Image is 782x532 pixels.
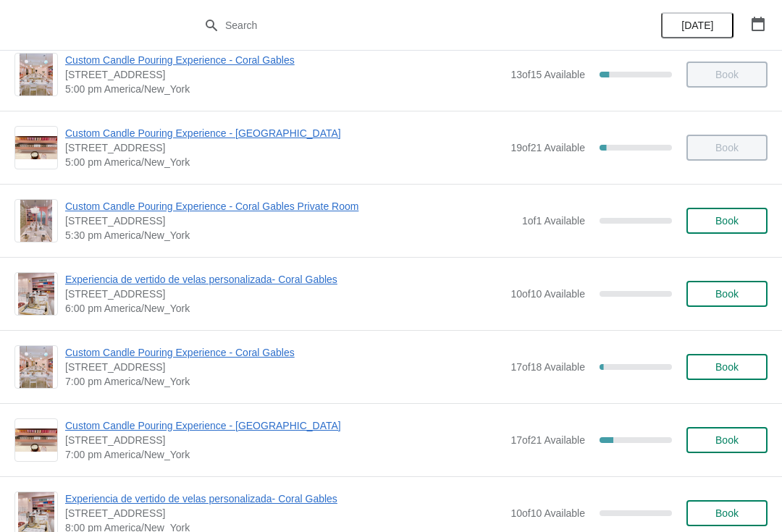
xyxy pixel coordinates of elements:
span: [STREET_ADDRESS] [65,214,515,228]
button: Book [686,208,768,234]
span: Custom Candle Pouring Experience - Coral Gables [65,345,503,360]
span: Book [715,288,739,300]
input: Search [224,12,586,38]
button: Book [686,500,768,526]
span: 10 of 10 Available [510,507,585,519]
button: [DATE] [661,12,733,38]
span: 13 of 15 Available [510,69,585,80]
span: Book [715,434,739,446]
span: [STREET_ADDRESS] [65,433,503,447]
span: 7:00 pm America/New_York [65,374,503,389]
span: Custom Candle Pouring Experience - Coral Gables [65,53,503,67]
span: 1 of 1 Available [522,215,585,227]
span: Book [715,361,739,373]
span: [STREET_ADDRESS] [65,287,503,301]
span: 6:00 pm America/New_York [65,301,503,316]
span: Custom Candle Pouring Experience - [GEOGRAPHIC_DATA] [65,126,503,140]
span: [STREET_ADDRESS] [65,360,503,374]
span: [STREET_ADDRESS] [65,140,503,155]
span: 7:00 pm America/New_York [65,447,503,462]
button: Book [686,427,768,453]
span: Book [715,215,739,227]
span: 17 of 18 Available [510,361,585,373]
span: 10 of 10 Available [510,288,585,300]
img: Custom Candle Pouring Experience - Coral Gables | 154 Giralda Avenue, Coral Gables, FL, USA | 5:0... [20,54,54,96]
span: Experiencia de vertido de velas personalizada- Coral Gables [65,272,503,287]
img: Custom Candle Pouring Experience - Fort Lauderdale | 914 East Las Olas Boulevard, Fort Lauderdale... [15,428,57,452]
span: [STREET_ADDRESS] [65,506,503,520]
span: Custom Candle Pouring Experience - Coral Gables Private Room [65,199,515,214]
span: Experiencia de vertido de velas personalizada- Coral Gables [65,491,503,506]
img: Custom Candle Pouring Experience - Coral Gables | 154 Giralda Avenue, Coral Gables, FL, USA | 7:0... [20,346,54,388]
img: Custom Candle Pouring Experience - Fort Lauderdale | 914 East Las Olas Boulevard, Fort Lauderdale... [15,136,57,160]
span: 5:00 pm America/New_York [65,82,503,96]
span: Book [715,507,739,519]
span: 19 of 21 Available [510,142,585,153]
span: 5:00 pm America/New_York [65,155,503,169]
span: 5:30 pm America/New_York [65,228,515,242]
span: [DATE] [681,20,713,31]
span: Custom Candle Pouring Experience - [GEOGRAPHIC_DATA] [65,418,503,433]
button: Book [686,354,768,380]
span: [STREET_ADDRESS] [65,67,503,82]
img: Custom Candle Pouring Experience - Coral Gables Private Room | 154 Giralda Avenue, Coral Gables, ... [20,200,52,242]
button: Book [686,281,768,307]
span: 17 of 21 Available [510,434,585,446]
img: Experiencia de vertido de velas personalizada- Coral Gables | 154 Giralda Avenue, Coral Gables, F... [18,273,54,315]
